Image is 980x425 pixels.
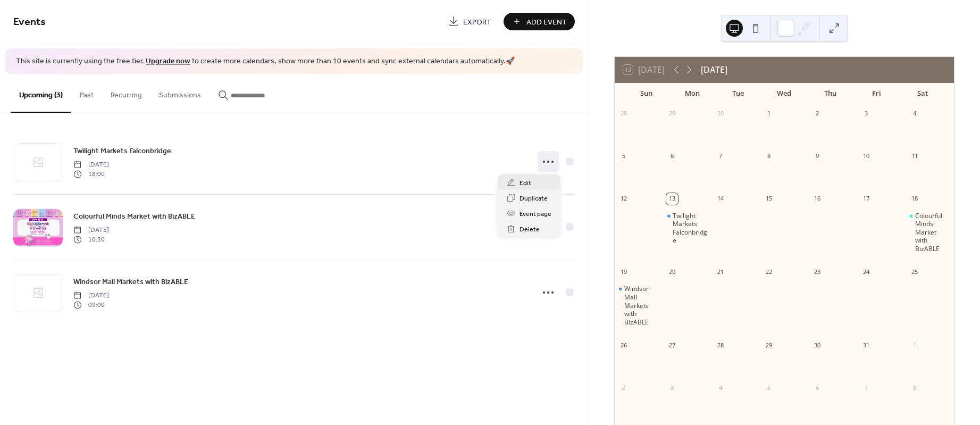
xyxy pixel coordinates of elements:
div: 5 [618,151,630,162]
span: Events [13,12,46,32]
div: 5 [763,382,775,394]
div: Windsor Mall Markets with BizABLE [615,285,663,326]
div: Sat [899,83,945,104]
div: 29 [666,108,678,120]
div: 2 [811,108,823,120]
div: 17 [860,193,872,205]
span: 10:30 [73,235,109,245]
span: [DATE] [73,225,109,235]
div: Fri [853,83,900,104]
a: Windsor Mall Markets with BizABLE [73,276,188,288]
div: 28 [715,339,726,351]
div: 24 [860,266,872,278]
span: Windsor Mall Markets with BizABLE [73,276,188,287]
div: 15 [763,193,775,205]
div: 6 [666,151,678,162]
span: Delete [520,224,540,235]
div: 29 [763,339,775,351]
div: Twilight Markets Falconbridge [663,212,711,245]
a: Colourful Minds Market with BizABLE [73,210,195,222]
div: Tue [715,83,761,104]
div: 4 [909,108,920,120]
button: Upcoming (3) [11,74,71,113]
a: Upgrade now [146,54,190,69]
button: Add Event [504,13,575,30]
div: 1 [763,108,775,120]
div: 26 [618,339,630,351]
div: 8 [763,151,775,162]
div: 22 [763,266,775,278]
span: Event page [520,209,551,220]
span: [DATE] [73,160,109,169]
div: 23 [811,266,823,278]
div: 3 [666,382,678,394]
div: Colourful Minds Market with BizABLE [915,212,950,253]
div: Thu [807,83,853,104]
span: [DATE] [73,290,109,300]
div: 25 [909,266,920,278]
div: 7 [715,151,726,162]
div: 27 [666,339,678,351]
div: 13 [666,193,678,205]
div: 14 [715,193,726,205]
div: Colourful Minds Market with BizABLE [906,212,954,253]
div: 6 [811,382,823,394]
div: 3 [860,108,872,120]
div: 30 [715,108,726,120]
div: 11 [909,151,920,162]
div: 16 [811,193,823,205]
span: Edit [520,178,531,189]
div: 10 [860,151,872,162]
div: 28 [618,108,630,120]
a: Twilight Markets Falconbridge [73,145,171,157]
button: Recurring [102,74,150,112]
div: [DATE] [701,63,727,76]
div: Mon [669,83,715,104]
button: Past [71,74,102,112]
div: 20 [666,266,678,278]
div: 2 [618,382,630,394]
div: 1 [909,339,920,351]
button: Submissions [150,74,210,112]
span: Add Event [526,16,567,28]
span: 09:00 [73,301,109,310]
div: Wed [761,83,808,104]
span: Duplicate [520,193,548,204]
span: Export [463,16,491,28]
div: Twilight Markets Falconbridge [673,212,707,245]
div: 4 [715,382,726,394]
div: 19 [618,266,630,278]
div: 18 [909,193,920,205]
a: Export [440,13,499,30]
span: Colourful Minds Market with BizABLE [73,211,195,222]
div: 30 [811,339,823,351]
div: 8 [909,382,920,394]
span: 18:00 [73,170,109,179]
div: 21 [715,266,726,278]
span: This site is currently using the free tier. to create more calendars, show more than 10 events an... [16,56,515,67]
div: Sun [623,83,669,104]
div: 9 [811,151,823,162]
div: Windsor Mall Markets with BizABLE [624,285,659,326]
div: 31 [860,339,872,351]
div: 7 [860,382,872,394]
div: 12 [618,193,630,205]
